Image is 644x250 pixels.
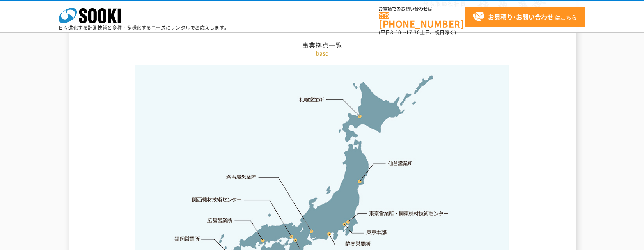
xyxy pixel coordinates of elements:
[379,12,465,28] a: [PHONE_NUMBER]
[345,240,371,248] a: 静岡営業所
[472,11,577,23] span: はこちら
[369,209,449,217] a: 東京営業所・関東機材技術センター
[390,29,401,36] span: 8:50
[94,49,550,57] p: base
[59,25,229,30] p: 日々進化する計測技術と多種・多様化するニーズにレンタルでお応えします。
[367,229,387,237] a: 東京本部
[406,29,420,36] span: 17:30
[208,216,233,224] a: 広島営業所
[192,196,242,204] a: 関西機材技術センター
[465,7,585,27] a: お見積り･お問い合わせはこちら
[379,29,456,36] span: (平日 ～ 土日、祝日除く)
[388,160,413,167] a: 仙台営業所
[226,174,257,181] a: 名古屋営業所
[379,7,465,11] span: お電話でのお問い合わせは
[299,96,325,103] a: 札幌営業所
[488,12,554,21] strong: お見積り･お問い合わせ
[174,235,200,243] a: 福岡営業所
